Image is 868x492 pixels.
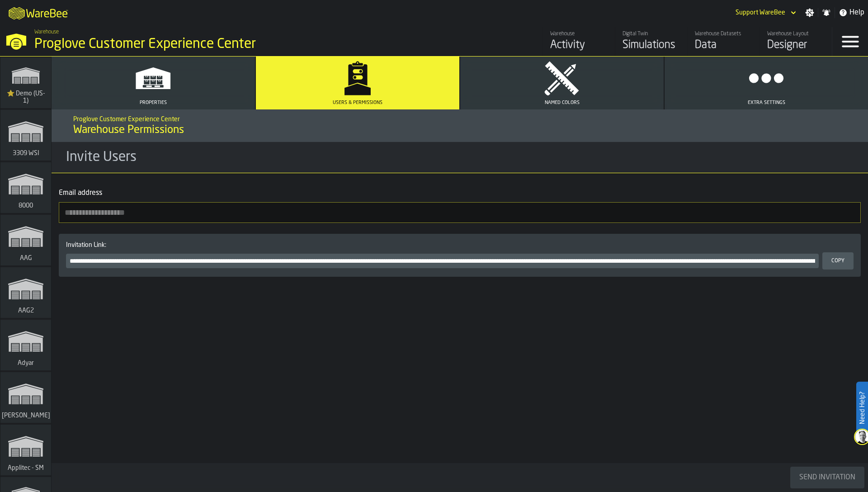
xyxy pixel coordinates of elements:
[849,7,864,18] span: Help
[615,27,687,56] a: link-to-/wh/i/ad8a128b-0962-41b6-b9c5-f48cc7973f93/simulations
[695,31,752,37] div: Warehouse Datasets
[0,110,51,162] a: link-to-/wh/i/d1ef1afb-ce11-4124-bdae-ba3d01893ec0/simulations
[34,36,278,52] div: Proglove Customer Experience Center
[832,27,868,56] label: button-toggle-Menu
[11,150,41,157] span: 3309 WSI
[623,38,680,52] div: Simulations
[0,162,51,215] a: link-to-/wh/i/b2e041e4-2753-4086-a82a-958e8abdd2c7/simulations
[802,8,818,17] label: button-toggle-Settings
[17,202,35,209] span: 8000
[767,38,825,52] div: Designer
[822,252,854,270] button: button-Copy
[748,100,785,106] span: Extra Settings
[34,29,59,35] span: Warehouse
[16,360,36,367] span: Adyar
[140,100,167,106] span: Properties
[828,258,848,264] div: Copy
[835,7,868,18] label: button-toggle-Help
[0,215,51,267] a: link-to-/wh/i/27cb59bd-8ba0-4176-b0f1-d82d60966913/simulations
[59,188,861,199] div: Email address
[73,114,846,123] h2: Sub Title
[18,255,34,262] span: AAG
[4,90,47,104] span: ⭐ Demo (US-1)
[545,100,580,106] span: Named Colors
[59,188,861,227] label: button-toolbar-Email address
[333,100,382,106] span: Users & Permissions
[0,267,51,320] a: link-to-/wh/i/ba0ffe14-8e36-4604-ab15-0eac01efbf24/simulations
[59,202,861,223] input: button-toolbar-Email address
[550,31,608,37] div: Warehouse
[550,38,608,52] div: Activity
[687,27,759,56] a: link-to-/wh/i/ad8a128b-0962-41b6-b9c5-f48cc7973f93/data
[52,109,868,142] div: title-Warehouse Permissions
[0,372,51,425] a: link-to-/wh/i/72fe6713-8242-4c3c-8adf-5d67388ea6d5/simulations
[796,472,859,483] div: Send Invitation
[16,307,36,314] span: AAG2
[857,383,867,433] label: Need Help?
[52,142,868,173] h3: title-section-Invite Users
[767,31,825,37] div: Warehouse Layout
[790,467,864,488] button: button-Send Invitation
[736,9,785,16] div: DropdownMenuValue-Support WareBee
[0,425,51,477] a: link-to-/wh/i/662479f8-72da-4751-a936-1d66c412adb4/simulations
[695,38,752,52] div: Data
[732,7,798,18] div: DropdownMenuValue-Support WareBee
[0,57,51,110] a: link-to-/wh/i/103622fe-4b04-4da1-b95f-2619b9c959cc/simulations
[623,31,680,37] div: Digital Twin
[59,149,137,166] span: Invite Users
[542,27,615,56] a: link-to-/wh/i/ad8a128b-0962-41b6-b9c5-f48cc7973f93/feed/
[759,27,832,56] a: link-to-/wh/i/ad8a128b-0962-41b6-b9c5-f48cc7973f93/designer
[0,320,51,372] a: link-to-/wh/i/862141b4-a92e-43d2-8b2b-6509793ccc83/simulations
[73,123,184,137] span: Warehouse Permissions
[818,8,835,17] label: button-toggle-Notifications
[6,464,46,472] span: Applitec - SM
[66,241,854,249] p: Invitation Link :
